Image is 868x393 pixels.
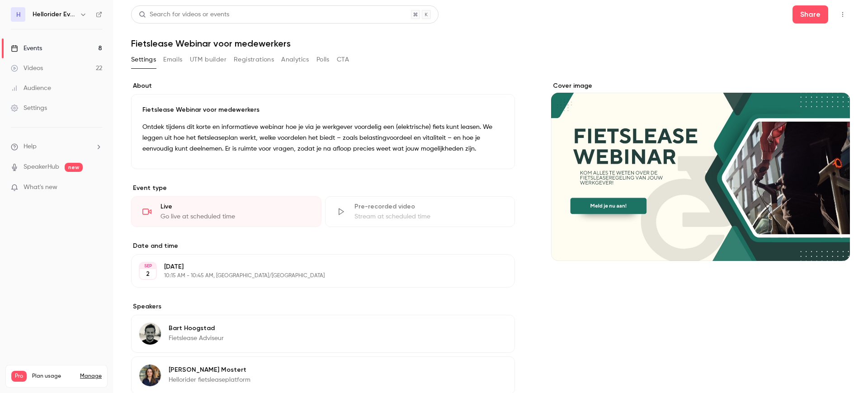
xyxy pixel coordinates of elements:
[325,196,515,227] div: Pre-recorded videoStream at scheduled time
[139,10,229,19] div: Search for videos or events
[24,183,57,192] span: What's new
[24,162,59,172] a: SpeakerHub
[337,52,349,67] button: CTA
[793,5,828,24] button: Share
[11,44,42,53] div: Events
[11,142,102,152] li: help-dropdown-opener
[146,270,150,279] p: 2
[32,373,75,380] span: Plan usage
[33,10,76,19] h6: Hellorider Events
[169,334,224,343] p: Fietslease Adviseur
[551,81,850,261] section: Cover image
[131,52,156,67] button: Settings
[140,263,156,269] div: SEP
[190,52,226,67] button: UTM builder
[131,241,515,251] label: Date and time
[281,52,309,67] button: Analytics
[354,202,504,211] div: Pre-recorded video
[160,212,310,221] div: Go live at scheduled time
[234,52,274,67] button: Registrations
[169,375,250,384] p: Hellorider fietsleaseplatform
[354,212,504,221] div: Stream at scheduled time
[160,202,310,211] div: Live
[11,64,43,73] div: Videos
[139,365,161,386] img: Heleen Mostert
[131,81,515,90] label: About
[142,105,504,114] p: Fietslease Webinar voor medewerkers
[163,52,182,67] button: Emails
[169,365,250,374] p: [PERSON_NAME] Mostert
[65,163,83,172] span: new
[142,122,504,154] p: Ontdek tijdens dit korte en informatieve webinar hoe je via je werkgever voordelig een (elektrisc...
[16,10,20,19] span: H
[11,371,27,382] span: Pro
[551,81,850,90] label: Cover image
[11,104,47,113] div: Settings
[11,84,51,93] div: Audience
[131,184,515,193] p: Event type
[131,196,321,227] div: LiveGo live at scheduled time
[164,262,467,271] p: [DATE]
[80,373,102,380] a: Manage
[131,38,850,49] h1: Fietslease Webinar voor medewerkers
[316,52,330,67] button: Polls
[131,315,515,353] div: Bart HoogstadBart HoogstadFietslease Adviseur
[131,302,515,311] label: Speakers
[169,324,224,333] p: Bart Hoogstad
[139,323,161,345] img: Bart Hoogstad
[24,142,37,152] span: Help
[164,272,467,279] p: 10:15 AM - 10:45 AM, [GEOGRAPHIC_DATA]/[GEOGRAPHIC_DATA]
